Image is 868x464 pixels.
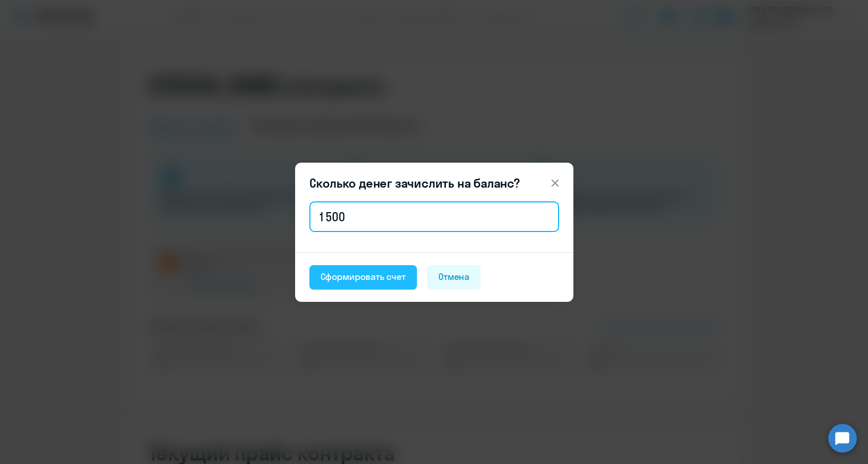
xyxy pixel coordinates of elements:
header: Сколько денег зачислить на баланс? [295,175,573,191]
div: Сформировать счет [321,270,406,283]
button: Отмена [427,265,481,290]
div: Отмена [438,270,470,283]
button: Сформировать счет [309,265,417,290]
input: 1 000 000 000 € [309,201,559,232]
